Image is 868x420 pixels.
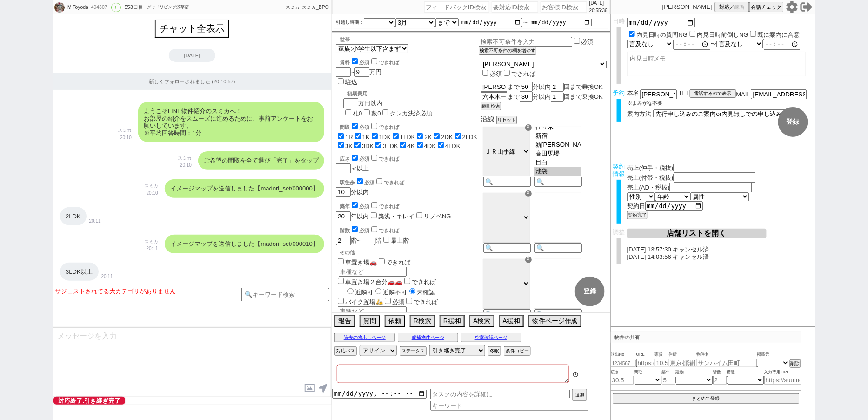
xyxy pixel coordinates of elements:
button: 対応／練習 [715,2,749,12]
input: バイク置場🛵 [338,298,344,304]
p: 20:55:36 [589,7,608,14]
div: イメージマップを送信しました【madori_set/000000】 [165,179,324,198]
span: 予約 [613,89,625,96]
button: 範囲検索 [481,102,501,110]
span: 物件名 [697,351,757,359]
button: ステータス [400,346,427,356]
option: 新[PERSON_NAME] [534,141,581,149]
div: ☓ [525,190,532,197]
p: [DATE] 14:03:56 キャンセル済 [627,253,813,261]
p: 20:10 [118,134,132,142]
input: できれば [371,226,377,232]
span: MAIL [736,91,750,98]
span: 契約情報 [613,163,625,177]
div: 世帯 [340,36,479,43]
span: 必須 [490,70,502,77]
div: 賃料 [340,57,399,66]
span: TEL [679,89,690,96]
label: 2DK [441,134,453,141]
div: 〜 [627,39,813,50]
p: スミカ [144,238,158,245]
div: 契約日 [627,201,813,211]
span: 練習 [735,4,745,11]
div: ☓ [525,257,532,263]
span: 建物 [676,369,713,376]
button: 登録 [778,107,808,137]
span: 必須 [359,228,369,233]
span: 広さ [611,369,634,376]
label: できれば [369,156,399,162]
label: できれば [502,70,535,77]
input: https://suumo.jp/chintai/jnc_000022489271 [636,359,655,367]
span: URL [636,351,655,359]
label: できれば [404,298,438,305]
input: 🔍 [483,309,531,319]
label: リノベNG [424,213,451,220]
label: 築浅・キレイ [378,213,414,220]
p: その他 [340,249,479,256]
button: 登録 [575,277,605,306]
label: 2LDK [462,134,478,141]
input: フィードバックID検索 [424,1,489,13]
button: A緩和 [499,315,524,327]
p: 20:11 [144,245,158,252]
label: 車置き場🚗 [336,259,377,266]
input: https://suumo.jp/chintai/jnc_000022489271 [764,376,801,385]
div: 分以内 [336,177,479,197]
span: 回まで乗換OK [564,83,603,90]
label: 〜 [523,20,528,25]
label: 内見日時の質問NG [636,31,688,38]
label: 必須 [581,38,594,45]
span: 対応終了:引き継ぎ完了 [53,397,125,405]
option: 大塚 [534,176,581,185]
input: できれば [371,58,377,64]
div: ㎡以上 [336,153,479,173]
label: 既に案内に合意 [758,31,800,38]
span: 必須 [364,180,374,185]
div: 万円以内 [343,87,432,118]
input: 🔍 [534,309,582,319]
span: 会話チェック [751,4,782,11]
button: 削除 [790,359,801,368]
label: 駐込 [345,79,357,86]
input: 車置き場２台分🚗🚗 [338,278,344,284]
input: できれば [371,202,377,208]
span: 回まで乗換OK [564,93,603,100]
span: スミカ [286,5,300,10]
div: 初期費用 [347,90,432,97]
label: できれば [374,180,404,185]
input: できれば [371,155,377,161]
button: 報告 [334,315,355,327]
div: イメージマップを送信しました【madori_set/000010】 [165,235,324,253]
input: 2 [713,376,727,385]
div: グッドリビング浅草店 [147,4,189,11]
div: まで 分以内 [481,82,607,92]
button: 追加 [572,389,587,401]
input: できれば [404,278,410,284]
img: 0hWf7mkIhYCEkaFCCI_Od2NmpECyM5ZVFbMyZPKCccVHpwd08eZHoQL31HUnAndB9KNHZPLSpEXn4WB38vBEL0fR0kVn4jIEk... [54,2,65,13]
input: 🔍 [483,177,531,187]
input: 東京都港区海岸３ [669,359,697,367]
input: 🔍 [483,243,531,253]
input: 車種など [338,267,407,277]
button: 依頼 [385,315,405,327]
p: スミカ [178,155,192,162]
input: 🔍 [534,243,582,253]
label: 1LDK [400,134,415,141]
label: 1K [362,134,370,141]
button: R検索 [410,315,435,327]
input: 🔍 [534,177,582,187]
input: お客様ID検索 [541,1,587,13]
label: 3DK [362,142,374,149]
label: できれば [369,228,399,233]
span: 案内方法 [627,110,651,117]
p: スミカ [144,182,158,190]
div: 新しくフォローされました (20:10:57) [53,73,332,90]
button: A検索 [469,315,494,327]
label: 敷0 [371,110,381,117]
button: 過去の物出しページ [334,333,395,342]
button: リセット [496,116,517,124]
label: 1DK [379,134,391,141]
div: サジェストされてる大カテゴリがありません [55,288,241,295]
div: 駅徒歩 [340,177,479,186]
